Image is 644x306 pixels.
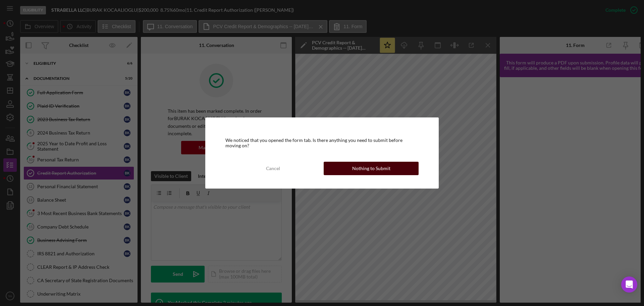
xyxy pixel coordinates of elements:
[225,138,419,148] div: We noticed that you opened the form tab. Is there anything you need to submit before moving on?
[324,162,419,175] button: Nothing to Submit
[352,162,390,175] div: Nothing to Submit
[225,162,320,175] button: Cancel
[621,276,637,293] div: Open Intercom Messenger
[266,162,280,175] div: Cancel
